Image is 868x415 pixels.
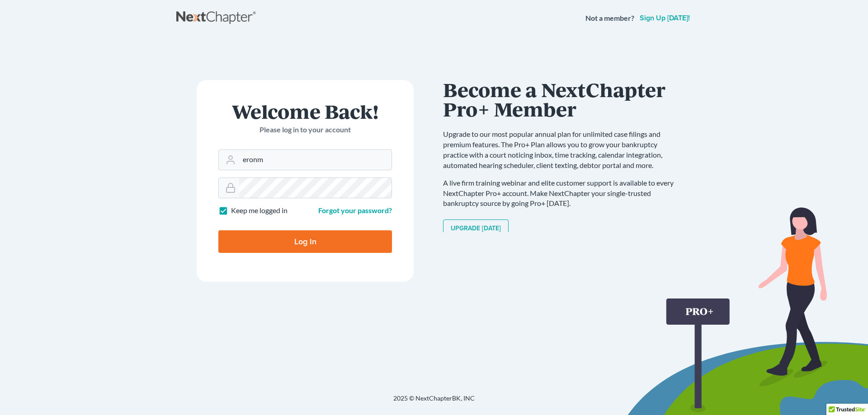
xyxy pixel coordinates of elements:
[318,206,392,214] a: Forgot your password?
[218,102,392,121] h1: Welcome Back!
[443,178,683,209] p: A live firm training webinar and elite customer support is available to every NextChapter Pro+ ac...
[443,219,509,238] a: Upgrade [DATE]
[443,129,683,170] p: Upgrade to our most popular annual plan for unlimited case filings and premium features. The Pro+...
[218,125,392,135] p: Please log in to your account
[231,205,288,216] label: Keep me logged in
[443,80,683,118] h1: Become a NextChapter Pro+ Member
[176,394,692,410] div: 2025 © NextChapterBK, INC
[585,13,634,23] strong: Not a member?
[218,230,392,253] input: Log In
[638,14,692,22] a: Sign up [DATE]!
[239,150,392,170] input: Email Address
